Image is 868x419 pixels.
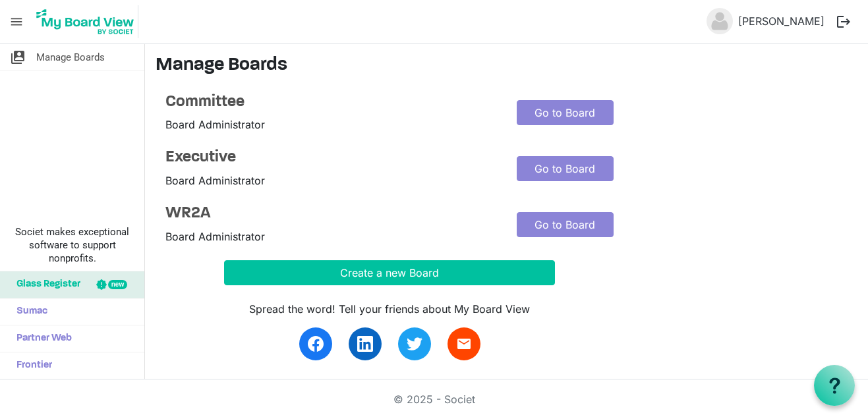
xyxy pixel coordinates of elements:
a: Go to Board [517,212,614,237]
img: no-profile-picture.svg [707,8,733,34]
span: Board Administrator [165,118,265,131]
span: menu [4,9,29,34]
a: WR2A [165,204,497,223]
a: Go to Board [517,156,614,181]
img: My Board View Logo [32,5,138,38]
div: Spread the word! Tell your friends about My Board View [224,301,556,317]
span: Board Administrator [165,230,265,243]
span: Manage Boards [36,44,105,70]
span: Sumac [10,298,47,325]
img: facebook.svg [308,336,324,352]
span: Societ makes exceptional software to support nonprofits. [6,225,138,265]
a: [PERSON_NAME] [733,8,830,34]
div: new [108,280,127,289]
h3: Manage Boards [156,55,857,77]
img: twitter.svg [407,336,422,352]
button: Create a new Board [224,260,556,285]
a: © 2025 - Societ [393,393,475,406]
span: Glass Register [10,271,80,298]
span: switch_account [10,44,26,70]
img: linkedin.svg [357,336,373,352]
a: Executive [165,148,497,167]
span: email [456,336,472,352]
a: email [448,327,480,360]
button: logout [830,8,857,36]
span: Partner Web [10,325,72,352]
a: My Board View Logo [32,5,144,38]
span: Board Administrator [165,174,265,187]
a: Committee [165,93,497,112]
a: Go to Board [517,100,614,125]
span: Frontier [10,352,52,379]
